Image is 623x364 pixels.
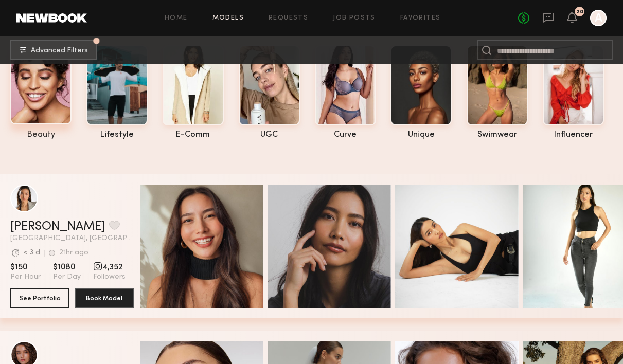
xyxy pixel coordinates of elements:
div: swimwear [467,131,528,139]
span: [GEOGRAPHIC_DATA], [GEOGRAPHIC_DATA] [10,235,134,242]
div: influencer [543,131,604,139]
div: < 3 d [23,249,40,257]
span: Per Day [53,272,81,282]
span: Followers [93,272,126,282]
button: See Portfolio [10,288,69,308]
a: Home [165,15,188,22]
a: Requests [269,15,308,22]
button: Book Model [75,288,134,308]
span: $1080 [53,262,81,272]
a: Favorites [400,15,441,22]
span: Advanced Filters [31,47,88,54]
a: Job Posts [333,15,376,22]
div: unique [390,131,452,139]
div: beauty [10,131,72,139]
div: e-comm [163,131,224,139]
span: 4,352 [93,262,126,272]
a: Models [212,15,244,22]
div: lifestyle [86,131,148,139]
a: A [590,10,607,26]
div: 21hr ago [59,249,88,257]
div: curve [315,131,376,139]
span: $150 [10,262,41,272]
div: 20 [576,9,583,15]
a: [PERSON_NAME] [10,221,105,233]
span: Per Hour [10,272,41,282]
button: Advanced Filters [10,40,97,60]
div: UGC [239,131,300,139]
